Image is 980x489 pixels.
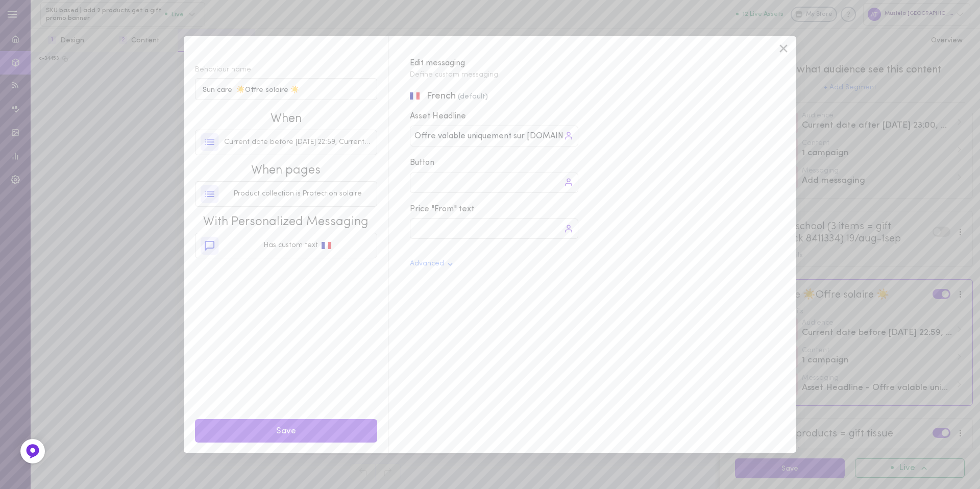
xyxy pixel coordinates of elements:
[195,111,377,128] span: When
[410,111,578,122] span: Asset Headline
[195,78,377,100] input: Behaviour name
[195,214,377,231] span: With Personalized Messaging
[25,444,40,459] img: Feedback Button
[410,260,454,268] button: Advanced
[458,93,488,101] span: (default)
[410,204,578,215] span: Price "From" text
[195,66,251,74] span: Behaviour name
[195,130,377,155] button: Current date before [DATE] 22:59, Current date after [DATE] 23:00
[427,91,456,101] span: French
[195,419,377,443] button: Save
[264,241,318,249] span: Has custom text
[410,71,775,80] span: Define custom messaging
[410,157,578,168] span: Button
[224,137,372,148] span: Current date before [DATE] 22:59, Current date after [DATE] 23:00
[234,189,362,199] span: Product collection is Protection solaire
[410,58,775,69] span: Edit messaging
[195,162,377,180] span: When pages
[195,181,377,207] button: Product collection is Protection solaire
